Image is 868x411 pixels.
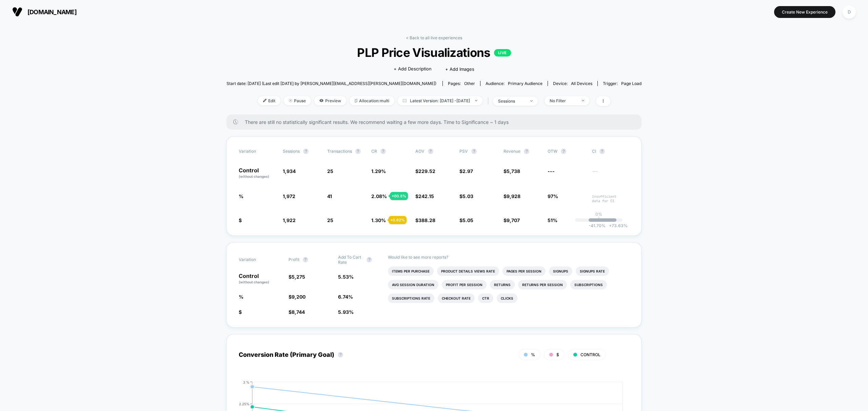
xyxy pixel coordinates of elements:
[247,45,620,60] span: PLP Price Visualizations
[462,168,473,174] span: 2.97
[570,280,607,289] li: Subscriptions
[459,193,473,199] span: $
[438,294,475,303] li: Checkout Rate
[442,280,487,289] li: Profit Per Session
[338,352,343,358] button: ?
[464,81,475,86] span: other
[437,266,499,276] li: Product Details Views Rate
[548,217,557,223] span: 51%
[289,257,299,262] span: Profit
[576,266,609,276] li: Signups Rate
[283,168,296,174] span: 1,934
[504,168,520,174] span: $
[239,294,243,300] span: %
[478,294,493,303] li: Ctr
[497,294,517,303] li: Clicks
[327,149,352,154] span: Transactions
[504,217,520,223] span: $
[561,149,566,154] button: ?
[524,149,529,154] button: ?
[415,217,435,223] span: $
[398,96,482,105] span: Latest Version: [DATE] - [DATE]
[303,149,309,154] button: ?
[580,352,600,357] span: CONTROL
[418,217,435,223] span: 388.28
[582,100,584,101] img: end
[355,149,361,154] button: ?
[448,81,475,86] div: Pages:
[486,96,493,106] span: |
[10,6,79,17] button: [DOMAIN_NAME]
[462,217,473,223] span: 5.05
[239,255,276,265] span: Variation
[415,149,425,154] span: AOV
[556,352,559,357] span: $
[226,81,436,86] span: Start date: [DATE] (Last edit [DATE] by [PERSON_NAME][EMAIL_ADDRESS][PERSON_NAME][DOMAIN_NAME])
[388,266,434,276] li: Items Per Purchase
[609,223,612,228] span: +
[490,280,515,289] li: Returns
[394,66,432,72] span: + Add Description
[239,149,276,154] span: Variation
[327,168,333,174] span: 25
[292,309,305,315] span: 8,744
[388,294,434,303] li: Subscriptions Rate
[507,193,520,199] span: 9,928
[371,168,386,174] span: 1.29 %
[283,193,295,199] span: 1,972
[338,255,363,265] span: Add To Cart Rate
[598,217,599,222] p: |
[599,149,605,154] button: ?
[445,66,474,72] span: + Add Images
[263,99,267,102] img: edit
[498,99,525,104] div: sessions
[314,96,346,105] span: Preview
[548,193,558,199] span: 97%
[518,280,567,289] li: Returns Per Session
[327,217,333,223] span: 25
[239,174,269,178] span: (without changes)
[486,81,542,86] div: Audience:
[239,273,281,285] p: Control
[548,149,585,154] span: OTW
[350,96,394,105] span: Allocation: multi
[245,119,628,125] span: There are still no statistically significant results. We recommend waiting a few more days . Time...
[774,6,835,18] button: Create New Experience
[531,352,535,357] span: %
[507,217,520,223] span: 9,707
[283,149,300,154] span: Sessions
[595,212,602,217] p: 0%
[403,99,407,102] img: calendar
[389,216,407,224] div: + 0.62 %
[239,217,242,223] span: $
[415,168,435,174] span: $
[418,168,435,174] span: 229.52
[380,149,386,154] button: ?
[289,99,292,102] img: end
[507,168,520,174] span: 5,738
[388,255,629,260] p: Would like to see more reports?
[459,168,473,174] span: $
[239,193,243,199] span: %
[459,217,473,223] span: $
[243,380,250,384] tspan: 3 %
[502,266,546,276] li: Pages Per Session
[592,149,629,154] span: CI
[843,5,856,19] div: D
[508,81,542,86] span: Primary Audience
[494,49,511,57] p: LIVE
[606,223,628,228] span: 73.63 %
[418,193,434,199] span: 242.15
[355,99,357,103] img: rebalance
[371,149,377,154] span: CR
[27,8,77,16] span: [DOMAIN_NAME]
[367,257,372,262] button: ?
[283,217,296,223] span: 1,922
[303,257,308,262] button: ?
[406,35,462,40] a: < Back to all live experiences
[292,274,305,280] span: 5,275
[371,193,387,199] span: 2.08 %
[292,294,305,300] span: 9,200
[327,193,332,199] span: 41
[548,81,597,86] span: Device:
